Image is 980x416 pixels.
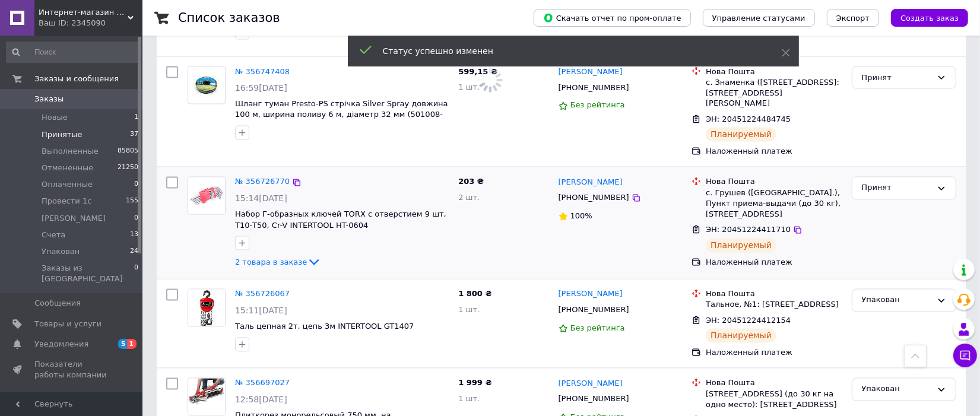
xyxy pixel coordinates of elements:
[134,213,138,224] span: 0
[559,83,629,92] span: [PHONE_NUMBER]
[235,67,290,76] a: № 356747408
[34,74,119,84] span: Заказы и сообщения
[42,213,106,224] span: [PERSON_NAME]
[235,100,448,131] a: Шланг туман Presto-PS стрічка Silver Spray довжина 100 м, ширина поливу 6 м, діаметр 32 мм (50100...
[235,210,446,230] a: Набор Г-образных ключей TORX с отверстием 9 шт, Т10-Т50, Cr-V INTERTOOL HT-0604
[42,163,93,173] span: Отмененные
[39,18,142,28] div: Ваш ID: 2345090
[42,179,93,190] span: Оплаченные
[34,339,88,350] span: Уведомления
[703,9,815,27] button: Управление статусами
[827,9,879,27] button: Экспорт
[570,324,625,333] span: Без рейтинга
[130,129,138,140] span: 37
[188,378,226,416] a: Фото товару
[862,182,932,195] div: Принят
[458,82,480,91] span: 1 шт.
[235,379,290,388] a: № 356697027
[134,179,138,190] span: 0
[559,289,623,300] a: [PERSON_NAME]
[458,379,491,388] span: 1 999 ₴
[6,42,139,63] input: Поиск
[706,378,842,389] div: Нова Пошта
[130,230,138,240] span: 13
[42,230,65,240] span: Счета
[706,258,842,268] div: Наложенный платеж
[534,9,691,27] button: Скачать отчет по пром-оплате
[235,306,287,316] span: 15:11[DATE]
[570,101,625,110] span: Без рейтинга
[118,339,128,349] span: 5
[706,300,842,310] div: Тальное, №1: [STREET_ADDRESS]
[235,194,287,204] span: 15:14[DATE]
[34,390,110,411] span: Панель управления
[34,319,102,329] span: Товары и услуги
[134,112,138,123] span: 1
[188,290,225,326] img: Фото товару
[712,14,805,23] span: Управление статусами
[42,146,99,157] span: Выполненные
[34,359,110,380] span: Показатели работы компании
[706,177,842,188] div: Нова Пошта
[891,9,968,27] button: Создать заказ
[34,94,64,104] span: Заказы
[706,66,842,77] div: Нова Пошта
[458,306,480,315] span: 1 шт.
[543,12,681,23] span: Скачать отчет по пром-оплате
[118,163,138,173] span: 21250
[235,258,321,266] a: 2 товара в заказе
[235,290,290,298] a: № 356726067
[188,177,226,215] a: Фото товару
[235,258,307,266] span: 2 товара в заказе
[235,322,414,331] a: Таль цепная 2т, цепь 3м INTERTOOL GT1407
[383,45,752,57] div: Статус успешно изменен
[706,115,791,124] span: ЭН: 20451224484745
[879,13,968,22] a: Создать заказ
[42,196,91,207] span: Провести 1с
[126,196,138,207] span: 155
[178,11,280,25] h1: Список заказов
[458,290,491,298] span: 1 800 ₴
[235,177,290,186] a: № 356726770
[458,395,480,404] span: 1 шт.
[570,212,592,221] span: 100%
[836,14,870,23] span: Экспорт
[188,177,225,214] img: Фото товару
[706,188,842,221] div: с. Грушев ([GEOGRAPHIC_DATA].), Пункт приема-выдачи (до 30 кг), [STREET_ADDRESS]
[706,226,791,234] span: ЭН: 20451224411710
[39,7,128,18] span: Интернет-магазин «Мир Ручного Инструмента»
[706,147,842,157] div: Наложенный платеж
[188,73,225,97] img: Фото товару
[900,14,959,23] span: Создать заказ
[559,66,623,78] a: [PERSON_NAME]
[188,66,226,104] a: Фото товару
[706,348,842,358] div: Наложенный платеж
[559,177,623,189] a: [PERSON_NAME]
[118,146,138,157] span: 85805
[458,193,480,202] span: 2 шт.
[862,294,932,307] div: Упакован
[42,112,68,123] span: Новые
[42,129,83,140] span: Принятые
[862,72,932,84] div: Принят
[706,128,776,142] div: Планируемый
[134,263,138,284] span: 0
[559,306,629,315] span: [PHONE_NUMBER]
[706,389,842,411] div: [STREET_ADDRESS] (до 30 кг на одно место): [STREET_ADDRESS]
[706,77,842,110] div: с. Знаменка ([STREET_ADDRESS]: [STREET_ADDRESS][PERSON_NAME]
[458,177,484,186] span: 203 ₴
[559,193,629,202] span: [PHONE_NUMBER]
[862,383,932,396] div: Упакован
[559,379,623,390] a: [PERSON_NAME]
[127,339,137,349] span: 1
[953,344,977,367] button: Чат с покупателем
[235,83,287,93] span: 16:59[DATE]
[235,395,287,405] span: 12:58[DATE]
[34,298,81,309] span: Сообщения
[42,263,134,284] span: Заказы из [GEOGRAPHIC_DATA]
[706,329,776,343] div: Планируемый
[188,289,226,327] a: Фото товару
